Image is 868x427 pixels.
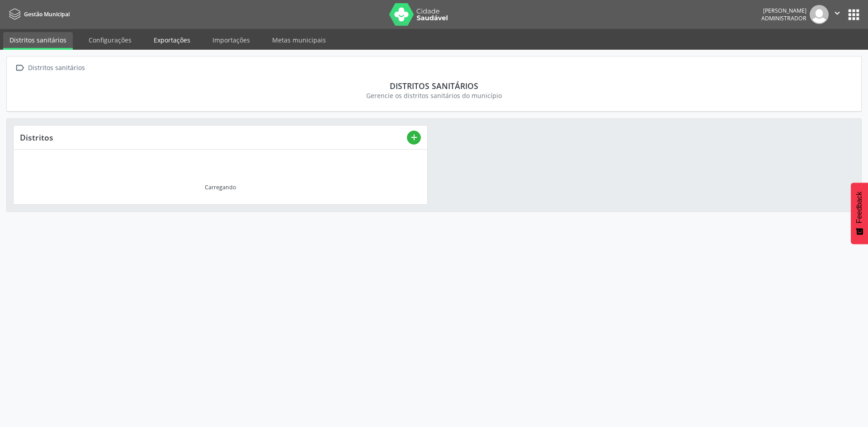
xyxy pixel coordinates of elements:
[147,32,197,48] a: Exportações
[761,14,807,22] span: Administrador
[761,7,807,14] div: [PERSON_NAME]
[26,61,86,75] div: Distritos sanitários
[407,131,421,145] button: add
[206,32,256,48] a: Importações
[266,32,332,48] a: Metas municipais
[810,5,829,24] img: img
[205,183,236,191] div: Carregando
[24,10,70,18] span: Gestão Municipal
[19,81,849,91] div: Distritos sanitários
[829,5,846,24] button: 
[82,32,138,48] a: Configurações
[855,192,863,223] span: Feedback
[6,7,70,22] a: Gestão Municipal
[13,61,86,75] a:  Distritos sanitários
[409,132,419,142] i: add
[13,61,26,75] i: 
[851,183,868,244] button: Feedback - Mostrar pesquisa
[19,91,849,100] div: Gerencie os distritos sanitários do município
[846,7,862,23] button: apps
[3,32,73,50] a: Distritos sanitários
[832,8,842,18] i: 
[20,132,407,142] div: Distritos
